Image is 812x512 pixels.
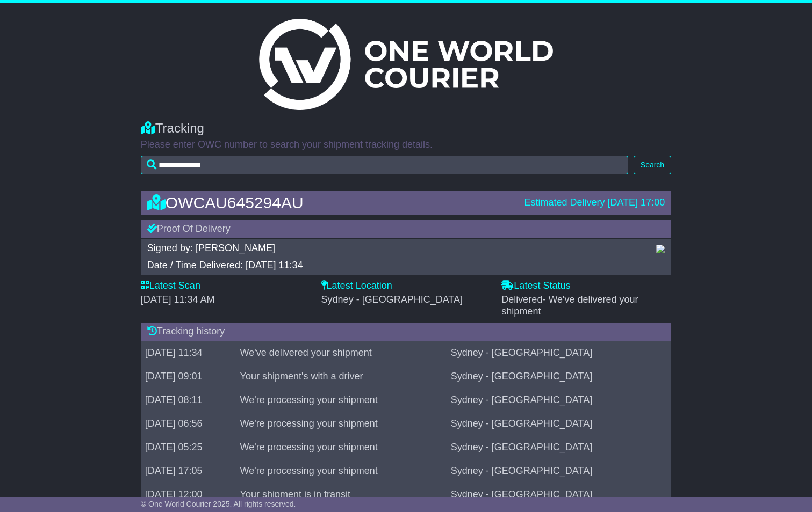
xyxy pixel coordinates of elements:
img: GetPodImagePublic [656,245,665,253]
td: Sydney - [GEOGRAPHIC_DATA] [447,436,671,459]
label: Latest Scan [141,280,200,292]
td: We're processing your shipment [236,459,447,483]
label: Latest Status [501,280,570,292]
img: Light [259,19,552,110]
td: Sydney - [GEOGRAPHIC_DATA] [447,483,671,507]
td: Sydney - [GEOGRAPHIC_DATA] [447,389,671,412]
span: [DATE] 11:34 AM [141,294,215,305]
div: Tracking history [141,323,671,341]
td: Sydney - [GEOGRAPHIC_DATA] [447,341,671,365]
td: Sydney - [GEOGRAPHIC_DATA] [447,459,671,483]
td: Your shipment is in transit [236,483,447,507]
td: We're processing your shipment [236,389,447,412]
p: Please enter OWC number to search your shipment tracking details. [141,139,671,151]
span: © One World Courier 2025. All rights reserved. [141,500,296,508]
span: - We've delivered your shipment [501,294,638,317]
td: [DATE] 17:05 [141,459,236,483]
td: Sydney - [GEOGRAPHIC_DATA] [447,412,671,436]
td: Your shipment's with a driver [236,365,447,389]
span: Delivered [501,294,638,317]
td: Sydney - [GEOGRAPHIC_DATA] [447,365,671,389]
td: We've delivered your shipment [236,341,447,365]
div: Tracking [141,121,671,136]
td: [DATE] 05:25 [141,436,236,459]
div: Estimated Delivery [DATE] 17:00 [524,197,665,209]
span: Sydney - [GEOGRAPHIC_DATA] [321,294,463,305]
td: We're processing your shipment [236,412,447,436]
div: Proof Of Delivery [141,220,671,238]
td: [DATE] 12:00 [141,483,236,507]
div: Date / Time Delivered: [DATE] 11:34 [147,260,645,272]
div: OWCAU645294AU [142,194,519,211]
td: We're processing your shipment [236,436,447,459]
td: [DATE] 11:34 [141,341,236,365]
td: [DATE] 09:01 [141,365,236,389]
td: [DATE] 06:56 [141,412,236,436]
td: [DATE] 08:11 [141,389,236,412]
button: Search [634,156,671,174]
div: Signed by: [PERSON_NAME] [147,243,645,254]
label: Latest Location [321,280,392,292]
